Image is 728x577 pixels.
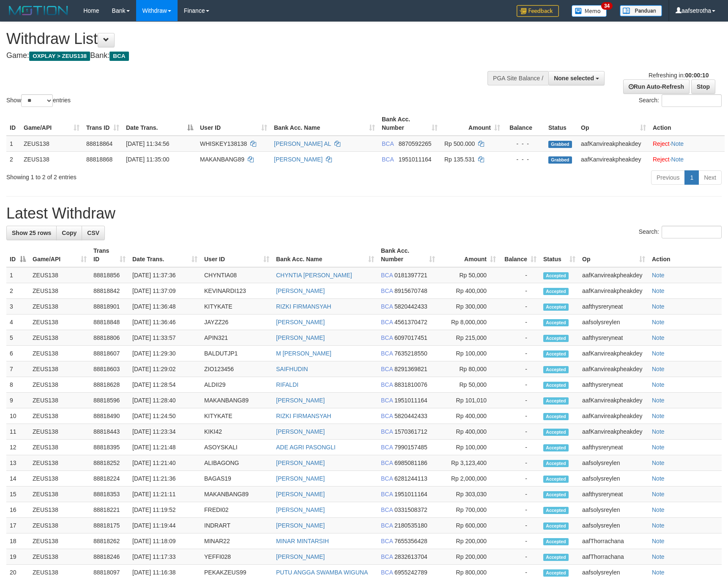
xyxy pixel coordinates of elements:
[507,155,542,164] div: - - -
[381,287,393,294] span: BCA
[651,170,685,185] a: Previous
[90,243,129,267] th: Trans ID: activate to sort column ascending
[394,287,427,294] span: Copy 8915670748 to clipboard
[6,440,29,455] td: 12
[649,72,709,79] span: Refreshing in:
[577,112,649,136] th: Op: activate to sort column ascending
[6,330,29,346] td: 5
[29,408,90,424] td: ZEUS138
[129,267,201,283] td: [DATE] 11:37:36
[378,112,441,136] th: Bank Acc. Number: activate to sort column ascending
[438,455,499,471] td: Rp 3,123,400
[201,424,273,440] td: KIKI42
[201,377,273,393] td: ALDII29
[381,272,393,279] span: BCA
[554,75,594,82] span: None selected
[109,52,129,61] span: BCA
[29,243,90,267] th: Game/API: activate to sort column ascending
[438,424,499,440] td: Rp 400,000
[579,487,649,502] td: aafthysreryneat
[129,393,201,408] td: [DATE] 11:28:40
[6,377,29,393] td: 8
[543,460,569,467] span: Accepted
[129,330,201,346] td: [DATE] 11:33:57
[438,377,499,393] td: Rp 50,000
[438,440,499,455] td: Rp 100,000
[129,408,201,424] td: [DATE] 11:24:50
[620,5,662,16] img: panduan.png
[129,502,201,518] td: [DATE] 11:19:52
[438,502,499,518] td: Rp 700,000
[276,506,325,513] a: [PERSON_NAME]
[6,205,722,222] h1: Latest Withdraw
[652,413,665,419] a: Note
[579,502,649,518] td: aafsolysreylen
[90,299,129,314] td: 88818901
[499,299,540,314] td: -
[652,444,665,451] a: Note
[394,334,427,341] span: Copy 6097017451 to clipboard
[276,569,368,576] a: PUTU ANGGA SWAMBA WIGUNA
[394,475,427,482] span: Copy 6281244113 to clipboard
[129,424,201,440] td: [DATE] 11:23:34
[90,455,129,471] td: 88818252
[29,267,90,283] td: ZEUS138
[652,569,665,576] a: Note
[579,314,649,330] td: aafsolysreylen
[90,440,129,455] td: 88818395
[652,522,665,529] a: Note
[579,267,649,283] td: aafKanvireakpheakdey
[579,424,649,440] td: aafKanvireakpheakdey
[90,393,129,408] td: 88818596
[129,346,201,361] td: [DATE] 11:29:30
[543,476,569,483] span: Accepted
[698,170,722,185] a: Next
[90,283,129,299] td: 88818842
[652,459,665,466] a: Note
[438,283,499,299] td: Rp 400,000
[276,397,325,404] a: [PERSON_NAME]
[499,471,540,487] td: -
[274,140,331,147] a: [PERSON_NAME] AL
[201,408,273,424] td: KITYKATE
[83,112,123,136] th: Trans ID: activate to sort column ascending
[652,366,665,372] a: Note
[499,502,540,518] td: -
[6,4,71,17] img: MOTION_logo.png
[507,139,542,148] div: - - -
[652,397,665,404] a: Note
[438,361,499,377] td: Rp 80,000
[29,455,90,471] td: ZEUS138
[29,377,90,393] td: ZEUS138
[499,487,540,502] td: -
[381,491,393,498] span: BCA
[499,440,540,455] td: -
[540,243,579,267] th: Status: activate to sort column ascending
[6,30,477,47] h1: Withdraw List
[517,5,559,17] img: Feedback.jpg
[543,397,569,405] span: Accepted
[662,226,722,238] input: Search:
[201,502,273,518] td: FREDI02
[499,377,540,393] td: -
[691,79,715,94] a: Stop
[381,413,393,419] span: BCA
[652,491,665,498] a: Note
[382,140,394,147] span: BCA
[201,283,273,299] td: KEVINARDI123
[543,335,569,342] span: Accepted
[399,156,432,163] span: Copy 1951011164 to clipboard
[6,170,297,181] div: Showing 1 to 2 of 2 entries
[129,487,201,502] td: [DATE] 11:21:11
[129,361,201,377] td: [DATE] 11:29:02
[90,346,129,361] td: 88818607
[499,267,540,283] td: -
[381,334,393,341] span: BCA
[499,424,540,440] td: -
[276,350,331,357] a: M [PERSON_NAME]
[652,350,665,357] a: Note
[653,140,670,147] a: Reject
[201,440,273,455] td: ASOYSKALI
[129,283,201,299] td: [DATE] 11:37:09
[543,319,569,326] span: Accepted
